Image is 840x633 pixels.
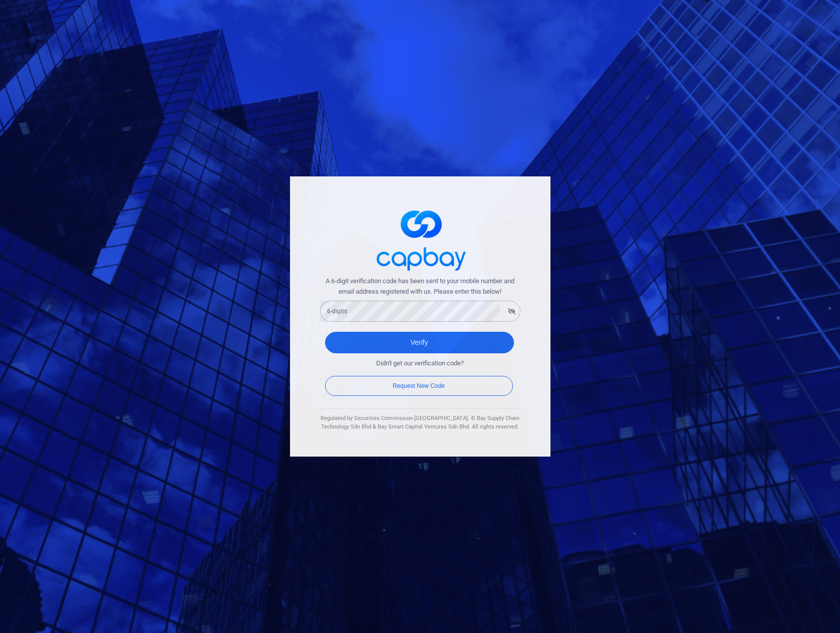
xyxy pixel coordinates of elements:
span: A 6-digit verification code has been sent to your mobile number and email address registered with... [320,276,520,297]
span: Didn't get our verification code? [376,358,464,369]
button: Request New Code [325,376,513,396]
img: logo [370,201,470,276]
div: Regulated by Securities Commission [GEOGRAPHIC_DATA]. © Bay Supply Chain Technology Sdn Bhd & Bay... [320,414,520,432]
button: Verify [325,332,514,353]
